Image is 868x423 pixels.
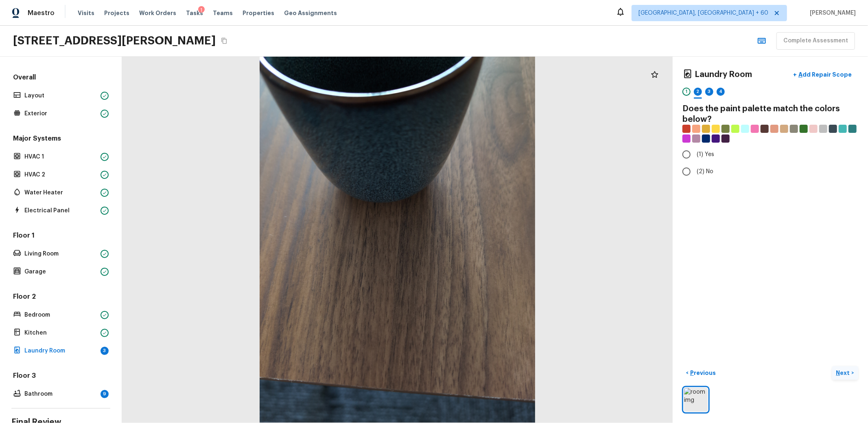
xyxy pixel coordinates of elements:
[705,88,713,96] div: 3
[198,6,205,14] div: 1
[186,10,203,16] span: Tasks
[24,250,97,258] p: Living Room
[13,33,216,48] h2: [STREET_ADDRESS][PERSON_NAME]
[807,9,856,17] span: [PERSON_NAME]
[284,9,337,17] span: Geo Assignments
[797,70,852,79] p: Add Repair Scope
[219,35,230,46] button: Copy Address
[695,69,752,80] h4: Laundry Room
[11,371,110,382] h5: Floor 3
[243,9,274,17] span: Properties
[11,292,110,303] h5: Floor 2
[24,171,97,179] p: HVAC 2
[717,88,725,96] div: 4
[787,66,858,83] button: +Add Repair Scope
[24,311,97,319] p: Bedroom
[24,110,97,118] p: Exterior
[697,150,714,159] span: (1) Yes
[101,390,109,398] div: 9
[24,153,97,161] p: HVAC 1
[24,347,97,355] p: Laundry Room
[684,388,708,412] img: room img
[24,92,97,100] p: Layout
[24,390,97,398] p: Bathroom
[682,366,719,380] button: <Previous
[836,369,852,377] p: Next
[24,189,97,197] p: Water Heater
[694,88,702,96] div: 2
[11,134,110,145] h5: Major Systems
[78,9,94,17] span: Visits
[697,167,713,176] span: (2) No
[11,73,110,84] h5: Overall
[24,207,97,215] p: Electrical Panel
[11,231,110,242] h5: Floor 1
[28,9,55,17] span: Maestro
[24,268,97,276] p: Garage
[682,88,691,96] div: 1
[104,9,129,17] span: Projects
[832,366,858,380] button: Next>
[139,9,176,17] span: Work Orders
[101,347,109,355] div: 3
[213,9,233,17] span: Teams
[689,369,716,377] p: Previous
[682,104,858,125] h4: Does the paint palette match the colors below?
[24,329,97,337] p: Kitchen
[638,9,768,17] span: [GEOGRAPHIC_DATA], [GEOGRAPHIC_DATA] + 60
